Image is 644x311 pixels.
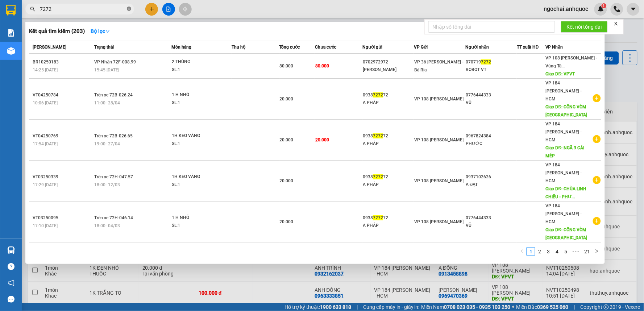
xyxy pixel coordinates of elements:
span: VP 108 [PERSON_NAME] - Vũng Tà... [546,55,598,69]
span: plus-circle [593,135,601,143]
div: [PERSON_NAME] [363,66,414,74]
button: left [518,247,527,256]
span: VP 184 [PERSON_NAME] - HCM [546,203,582,224]
h3: Kết quả tìm kiếm ( 203 ) [29,28,85,35]
span: left [520,249,524,253]
div: VŨ [466,222,516,229]
span: VP 184 [PERSON_NAME] - HCM [546,162,582,183]
span: down [105,29,110,34]
span: Trên xe 72B-026.65 [94,133,133,138]
span: VP 108 [PERSON_NAME] [414,137,464,142]
span: message [8,296,14,303]
span: 7272 [481,59,491,65]
img: logo-vxr [6,5,16,16]
button: right [593,247,601,256]
li: Next Page [593,247,601,256]
span: Món hàng [171,45,191,50]
div: SL: 1 [172,181,226,189]
span: VP 108 [PERSON_NAME] [414,178,464,183]
span: Chưa cước [315,45,336,50]
span: 20.000 [280,178,294,183]
span: VP 36 [PERSON_NAME] - Bà Rịa [414,59,464,72]
span: VP Nhận [545,45,563,50]
div: VT04250784 [33,91,92,99]
li: 2 [535,247,544,256]
span: Kết nối tổng đài [567,23,602,31]
a: 3 [544,248,552,256]
span: 18:00 - 12/03 [94,182,120,187]
span: Giao DĐ: CỔNG VÒM [GEOGRAPHIC_DATA] [546,104,587,117]
span: 20.000 [280,219,294,224]
div: VŨ [466,99,516,107]
span: close [614,21,619,26]
span: 7272 [373,133,383,138]
span: VP 184 [PERSON_NAME] - HCM [546,80,582,101]
div: 0938 72 [363,91,414,99]
div: 0937102626 [466,173,516,181]
img: solution-icon [7,29,15,37]
span: search [30,7,35,12]
div: SL: 1 [172,66,226,74]
div: 0776444333 [466,91,516,99]
li: 21 [582,247,593,256]
li: 5 [561,247,570,256]
div: VT03250095 [33,214,92,222]
span: Người gửi [362,45,382,50]
span: Thu hộ [232,45,246,50]
li: Next 5 Pages [570,247,582,256]
div: A PHÁP [363,140,414,148]
a: 2 [536,248,544,256]
div: 0938 72 [363,214,414,222]
span: VP Nhận 72F-008.99 [94,59,136,65]
span: 20.000 [280,96,294,101]
div: 1 H NHỎ [172,214,226,222]
span: VP Gửi [414,45,428,50]
span: [PERSON_NAME] [33,45,66,50]
span: Trên xe 72H-046.14 [94,215,133,220]
div: SL: 1 [172,140,226,148]
li: 4 [553,247,561,256]
span: Trạng thái [94,45,114,50]
input: Nhập số tổng đài [428,21,555,33]
strong: Bộ lọc [91,28,110,34]
div: 1H KEO VÀNG [172,132,226,140]
div: A ĐẠT [466,181,516,188]
span: Trên xe 72B-026.24 [94,92,133,98]
a: 4 [553,248,561,256]
span: plus-circle [593,217,601,225]
div: 1 H NHỎ [172,91,226,99]
span: right [595,249,599,253]
span: 7272 [373,215,383,220]
span: Giao DĐ: NGÃ 3 CÁI MÉP [546,145,585,158]
span: 19:00 - 27/04 [94,141,120,146]
img: warehouse-icon [7,246,15,254]
div: 0776444333 [466,214,516,222]
span: Người nhận [465,45,489,50]
img: warehouse-icon [7,47,15,55]
span: 80.000 [315,63,329,69]
div: 070719 [466,58,516,66]
span: 7272 [373,92,383,98]
div: 2 THÙNG [172,58,226,66]
span: VP 184 [PERSON_NAME] - HCM [546,121,582,142]
span: 15:45 [DATE] [94,67,119,72]
div: ROBOT VT [466,66,516,74]
input: Tìm tên, số ĐT hoặc mã đơn [40,5,125,13]
span: 10:06 [DATE] [33,100,58,105]
span: Trên xe 72H-047.57 [94,174,133,179]
button: Kết nối tổng đài [561,21,608,33]
span: close-circle [127,6,131,13]
span: 20.000 [280,137,294,142]
span: plus-circle [593,176,601,184]
span: Giao DĐ: CỔNG VÒM [GEOGRAPHIC_DATA] [546,227,587,240]
div: 0938 72 [363,132,414,140]
button: Bộ lọcdown [85,25,116,37]
div: VT03250339 [33,173,92,181]
div: VT04250769 [33,132,92,140]
div: BR10250183 [33,58,92,66]
span: Tổng cước [279,45,300,50]
div: 1H KEO VÀNG [172,173,226,181]
div: 0967824384 [466,132,516,140]
div: SL: 1 [172,222,226,230]
span: Giao DĐ: VPVT [546,71,575,76]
